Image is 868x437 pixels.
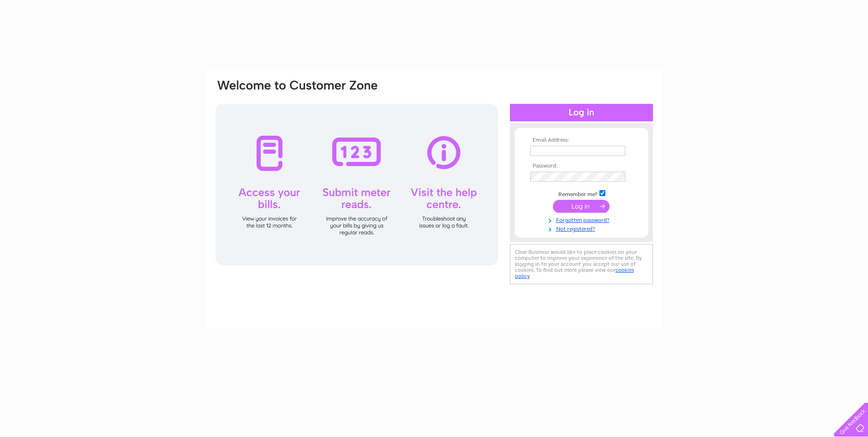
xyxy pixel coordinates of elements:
[528,163,635,169] th: Password:
[553,200,610,213] input: Submit
[515,267,634,279] a: cookies policy
[530,224,635,233] a: Not registered?
[528,189,635,198] td: Remember me?
[528,137,635,144] th: Email Address:
[510,244,653,284] div: Clear Business would like to place cookies on your computer to improve your experience of the sit...
[530,215,635,224] a: Forgotten password?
